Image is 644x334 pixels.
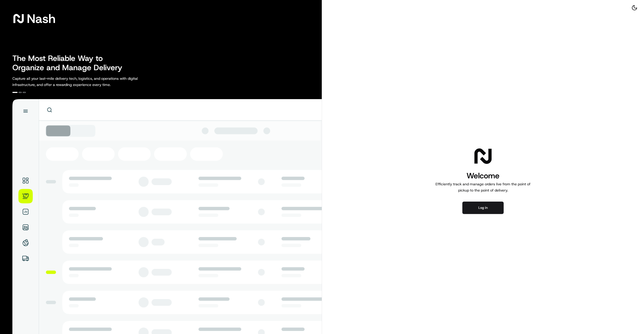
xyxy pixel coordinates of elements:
h2: The Most Reliable Way to Organize and Manage Delivery [12,54,128,72]
span: Nash [27,13,55,24]
h1: Welcome [433,171,533,181]
p: Capture all your last-mile delivery tech, logistics, and operations with digital infrastructure, ... [12,75,161,88]
p: Efficiently track and manage orders live from the point of pickup to the point of delivery. [433,181,533,193]
button: Log in [462,202,504,214]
